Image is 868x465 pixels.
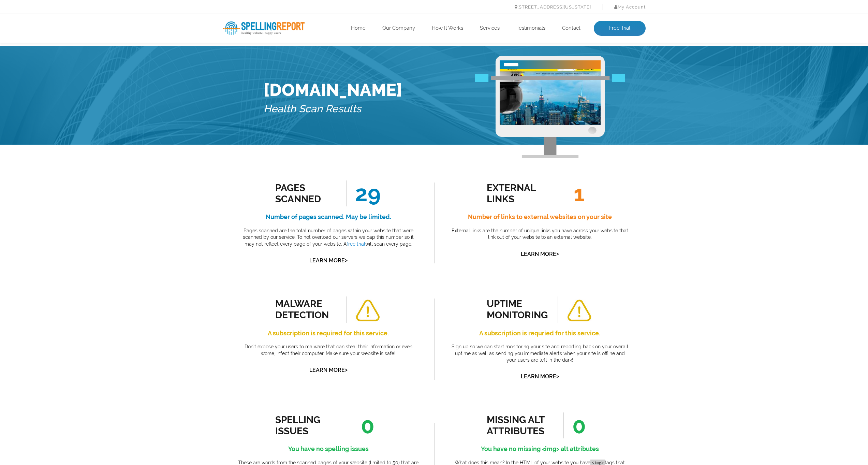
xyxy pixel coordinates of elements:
img: Free Webiste Analysis [475,74,625,82]
h4: A subscription is required for this service. [238,328,419,339]
h4: Number of pages scanned. May be limited. [238,212,419,222]
h4: Number of links to external websites on your site [450,212,630,222]
h4: You have no missing <img> alt attributes [450,444,630,454]
span: 0 [352,412,374,438]
span: 1 [565,180,585,206]
h4: A subscription is requried for this service. [450,328,630,339]
div: missing alt attributes [487,414,548,437]
span: > [556,249,559,259]
a: Learn More> [309,257,348,264]
img: alert [567,300,592,322]
span: > [345,256,348,265]
a: Learn More> [521,251,559,257]
a: Learn More> [521,373,559,380]
p: Pages scanned are the total number of pages within your website that were scanned by our service.... [238,228,419,248]
span: > [556,372,559,381]
img: Free Website Analysis [500,69,601,125]
h4: You have no spelling issues [238,444,419,454]
p: Sign up so we can start monitoring your site and reporting back on your overall uptime as well as... [450,344,630,364]
span: 29 [346,180,381,206]
p: Don’t expose your users to malware that can steal their information or even worse, infect their c... [238,344,419,357]
a: free trial [347,241,365,247]
h5: Health Scan Results [264,100,402,118]
h1: [DOMAIN_NAME] [264,80,402,100]
a: Learn More> [309,367,348,373]
div: Pages Scanned [275,182,337,205]
div: external links [487,182,548,205]
span: 0 [563,412,586,438]
img: alert [355,300,380,322]
p: External links are the number of unique links you have across your website that link out of your ... [450,228,630,241]
div: malware detection [275,298,337,321]
img: Free Webiste Analysis [496,56,605,158]
span: > [345,365,348,375]
div: spelling issues [275,414,337,437]
div: uptime monitoring [487,298,548,321]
